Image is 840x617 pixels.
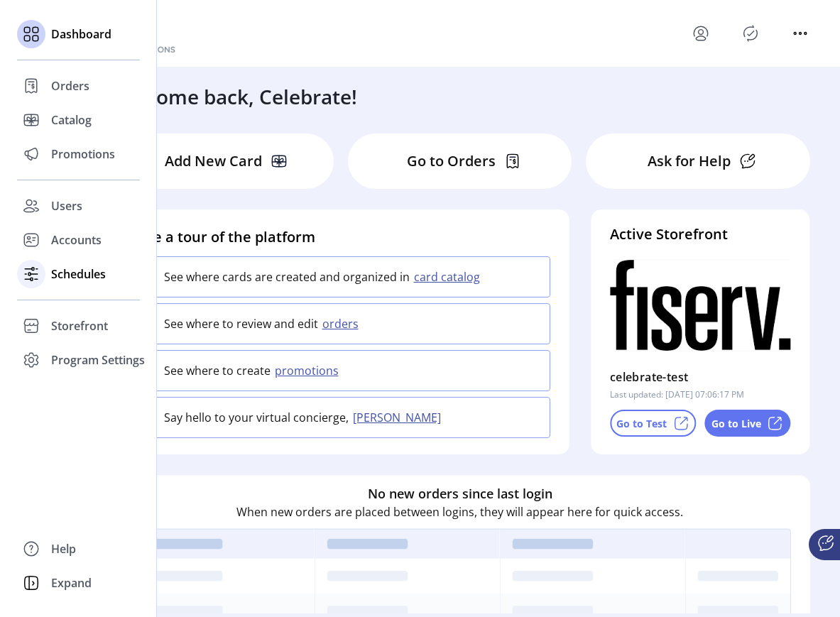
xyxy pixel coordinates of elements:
[616,416,667,431] p: Go to Test
[51,317,108,334] span: Storefront
[51,231,102,249] span: Accounts
[111,82,357,111] h3: Welcome back, Celebrate!
[711,416,761,431] p: Go to Live
[236,503,683,520] p: When new orders are placed between logins, they will appear here for quick access.
[165,151,262,172] p: Add New Card
[789,22,812,45] button: menu
[51,574,92,591] span: Expand
[51,146,115,163] span: Promotions
[610,388,744,401] p: Last updated: [DATE] 07:06:17 PM
[610,224,791,245] h4: Active Storefront
[51,111,92,129] span: Catalog
[51,26,111,43] span: Dashboard
[689,22,712,45] button: menu
[318,315,367,332] button: orders
[368,484,552,503] h6: No new orders since last login
[407,151,496,172] p: Go to Orders
[164,362,271,379] p: See where to create
[51,351,145,368] span: Program Settings
[51,77,89,94] span: Orders
[51,197,82,214] span: Users
[51,540,76,557] span: Help
[610,366,689,388] p: celebrate-test
[271,362,347,379] button: promotions
[164,315,318,332] p: See where to review and edit
[410,268,489,285] button: card catalog
[164,409,349,426] p: Say hello to your virtual concierge,
[739,22,762,45] button: Publisher Panel
[648,151,731,172] p: Ask for Help
[51,266,106,283] span: Schedules
[164,268,410,285] p: See where cards are created and organized in
[129,226,550,248] h4: Take a tour of the platform
[349,409,449,426] button: [PERSON_NAME]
